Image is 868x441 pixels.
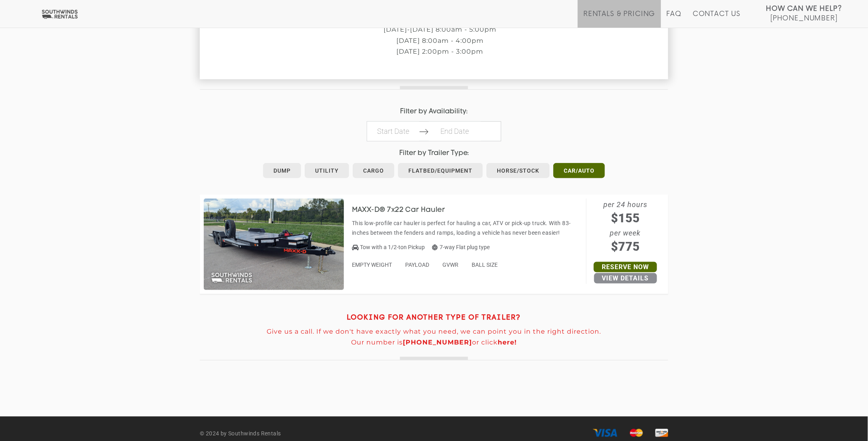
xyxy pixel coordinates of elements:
[486,163,550,178] a: Horse/Stock
[200,37,680,44] p: [DATE] 8:00am - 4:00pm
[352,206,457,213] a: MAXX-D® 7x22 Car Hauler
[594,273,657,284] a: View Details
[766,5,842,13] strong: How Can We Help?
[352,262,392,268] span: EMPTY WEIGHT
[398,163,483,178] a: Flatbed/Equipment
[693,10,740,28] a: Contact Us
[405,262,429,268] span: PAYLOAD
[200,108,668,115] h4: Filter by Availability:
[472,262,498,268] span: BALL SIZE
[587,238,664,256] span: $775
[594,262,657,272] a: Reserve Now
[200,149,668,157] h4: Filter by Trailer Type:
[630,429,643,437] img: master card
[498,338,517,346] a: here!
[403,338,472,346] a: [PHONE_NUMBER]
[200,430,281,437] strong: © 2024 by Southwinds Rentals
[442,262,458,268] span: GVWR
[40,9,79,19] img: Southwinds Rentals Logo
[352,218,582,238] p: This low-profile car hauler is perfect for hauling a car, ATV or pick-up truck. With 83-inches be...
[432,244,490,250] span: 7-way Flat plug type
[655,429,668,437] img: discover
[347,314,521,321] strong: LOOKING FOR ANOTHER TYPE OF TRAILER?
[553,163,605,178] a: Car/Auto
[770,14,838,22] span: [PHONE_NUMBER]
[200,26,680,33] p: [DATE]-[DATE] 8:00am - 5:00pm
[263,163,301,178] a: Dump
[200,48,680,55] p: [DATE] 2:00pm - 3:00pm
[360,244,425,250] span: Tow with a 1/2-ton Pickup
[305,163,349,178] a: Utility
[766,4,842,22] a: How Can We Help? [PHONE_NUMBER]
[204,199,344,290] img: SW065 - MAXX-D 7x22 Car Hauler
[587,199,664,256] span: per 24 hours per week
[667,10,682,28] a: FAQ
[583,10,655,28] a: Rentals & Pricing
[200,328,668,335] p: Give us a call. If we don't have exactly what you need, we can point you in the right direction.
[353,163,394,178] a: Cargo
[352,206,457,214] h3: MAXX-D® 7x22 Car Hauler
[200,339,668,346] p: Our number is or click
[587,209,664,227] span: $155
[593,429,617,437] img: visa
